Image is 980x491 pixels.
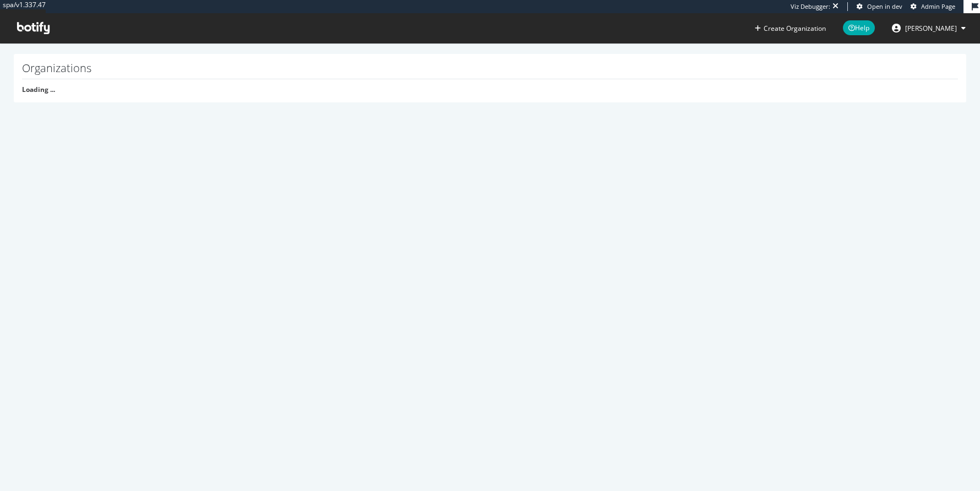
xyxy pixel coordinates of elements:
a: Open in dev [857,2,902,11]
strong: Loading ... [22,85,55,94]
span: Help [843,20,875,35]
span: Open in dev [867,2,902,10]
button: [PERSON_NAME] [883,19,974,37]
button: Create Organization [754,23,826,34]
span: colleen [905,24,957,33]
h1: Organizations [22,62,958,79]
span: Admin Page [921,2,955,10]
a: Admin Page [911,2,955,11]
div: Viz Debugger: [791,2,830,11]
